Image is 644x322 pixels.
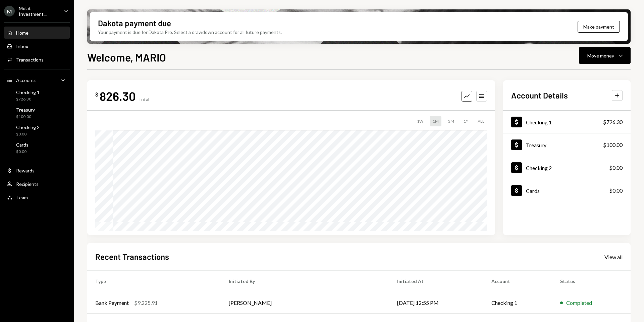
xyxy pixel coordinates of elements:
[16,142,29,148] div: Cards
[16,114,35,120] div: $100.00
[4,191,70,203] a: Team
[503,111,631,133] a: Checking 1$726.30
[4,6,15,16] div: M
[445,116,457,126] div: 3M
[16,89,40,95] div: Checking 1
[16,149,29,155] div: $0.00
[587,52,614,59] div: Move money
[19,5,58,17] div: Molat Investment...
[4,164,70,176] a: Rewards
[221,271,389,292] th: Initiated By
[566,299,592,307] div: Completed
[98,17,171,29] div: Dakota payment due
[430,116,441,126] div: 1M
[87,271,221,292] th: Type
[16,57,44,63] div: Transactions
[221,292,389,314] td: [PERSON_NAME]
[4,40,70,52] a: Inbox
[389,292,483,314] td: [DATE] 12:55 PM
[95,299,129,307] div: Bank Payment
[95,91,98,98] div: $
[475,116,487,126] div: ALL
[503,179,631,202] a: Cards$0.00
[4,122,70,138] a: Checking 2$0.00
[16,195,28,200] div: Team
[87,50,166,64] h1: Welcome, MARIO
[16,168,35,173] div: Rewards
[4,105,70,121] a: Treasury$100.00
[389,271,483,292] th: Initiated At
[483,271,552,292] th: Account
[4,27,70,39] a: Home
[4,140,70,156] a: Cards$0.00
[526,188,540,194] div: Cards
[604,253,623,260] a: View all
[503,133,631,156] a: Treasury$100.00
[414,116,426,126] div: 1W
[4,53,70,66] a: Transactions
[98,29,282,36] div: Your payment is due for Dakota Pro. Select a drawdown account for all future payments.
[603,118,623,126] div: $726.30
[609,187,623,195] div: $0.00
[16,131,40,137] div: $0.00
[604,254,623,260] div: View all
[579,47,631,64] button: Move money
[16,107,35,113] div: Treasury
[578,21,620,33] button: Make payment
[4,87,70,104] a: Checking 1$726.30
[134,299,158,307] div: $9,225.91
[461,116,471,126] div: 1Y
[16,43,28,49] div: Inbox
[4,178,70,190] a: Recipients
[603,141,623,149] div: $100.00
[16,124,40,130] div: Checking 2
[100,88,136,104] div: 826.30
[138,96,149,102] div: Total
[16,30,29,36] div: Home
[16,181,39,187] div: Recipients
[526,119,552,125] div: Checking 1
[503,156,631,179] a: Checking 2$0.00
[526,142,546,148] div: Treasury
[511,90,568,101] h2: Account Details
[609,164,623,172] div: $0.00
[483,292,552,314] td: Checking 1
[16,96,40,102] div: $726.30
[552,271,631,292] th: Status
[526,165,552,171] div: Checking 2
[95,251,169,262] h2: Recent Transactions
[4,74,70,86] a: Accounts
[16,77,37,83] div: Accounts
